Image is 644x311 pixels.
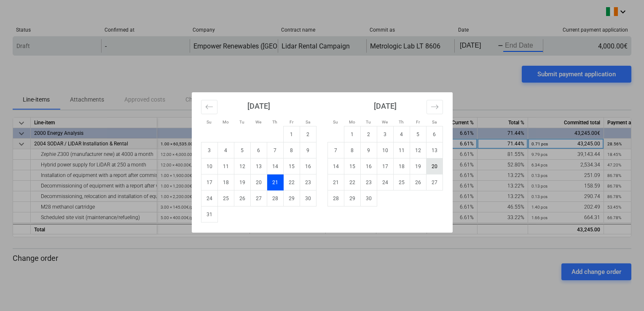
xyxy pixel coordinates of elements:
button: Move backward to switch to the previous month. [201,100,217,114]
div: Calendar [192,92,453,233]
td: Choose Monday, September 29, 2025 as your check-out date. It's available. [344,190,360,206]
small: Su [333,120,338,124]
td: Choose Saturday, August 23, 2025 as your check-out date. It's available. [300,174,316,190]
td: Choose Sunday, August 3, 2025 as your check-out date. It's available. [201,142,217,158]
td: Choose Wednesday, September 17, 2025 as your check-out date. It's available. [377,158,393,174]
td: Choose Tuesday, September 9, 2025 as your check-out date. It's available. [360,142,377,158]
td: Choose Saturday, September 20, 2025 as your check-out date. It's available. [426,158,443,174]
td: Choose Tuesday, September 30, 2025 as your check-out date. It's available. [360,190,377,206]
td: Choose Tuesday, September 16, 2025 as your check-out date. It's available. [360,158,377,174]
small: We [255,120,261,124]
td: Choose Friday, August 22, 2025 as your check-out date. It's available. [283,174,300,190]
td: Choose Monday, September 22, 2025 as your check-out date. It's available. [344,174,360,190]
small: Fr [416,120,420,124]
td: Choose Friday, August 1, 2025 as your check-out date. It's available. [283,126,300,142]
td: Choose Sunday, September 28, 2025 as your check-out date. It's available. [327,190,344,206]
small: Su [207,120,212,124]
small: Fr [290,120,293,124]
td: Choose Tuesday, August 19, 2025 as your check-out date. It's available. [234,174,250,190]
td: Choose Thursday, September 25, 2025 as your check-out date. It's available. [393,174,410,190]
td: Choose Sunday, September 14, 2025 as your check-out date. It's available. [327,158,344,174]
td: Choose Friday, August 15, 2025 as your check-out date. It's available. [283,158,300,174]
td: Choose Sunday, August 31, 2025 as your check-out date. It's available. [201,206,217,223]
td: Choose Wednesday, September 24, 2025 as your check-out date. It's available. [377,174,393,190]
small: Tu [239,120,244,124]
td: Choose Thursday, August 14, 2025 as your check-out date. It's available. [267,158,283,174]
td: Choose Saturday, August 9, 2025 as your check-out date. It's available. [300,142,316,158]
td: Choose Monday, September 8, 2025 as your check-out date. It's available. [344,142,360,158]
td: Choose Thursday, August 28, 2025 as your check-out date. It's available. [267,190,283,206]
td: Choose Saturday, September 6, 2025 as your check-out date. It's available. [426,126,443,142]
td: Choose Monday, August 11, 2025 as your check-out date. It's available. [217,158,234,174]
td: Choose Monday, September 1, 2025 as your check-out date. It's available. [344,126,360,142]
td: Choose Monday, September 15, 2025 as your check-out date. It's available. [344,158,360,174]
td: Choose Friday, August 8, 2025 as your check-out date. It's available. [283,142,300,158]
td: Choose Wednesday, August 13, 2025 as your check-out date. It's available. [250,158,267,174]
td: Choose Sunday, September 21, 2025 as your check-out date. It's available. [327,174,344,190]
td: Choose Monday, August 25, 2025 as your check-out date. It's available. [217,190,234,206]
td: Choose Wednesday, August 20, 2025 as your check-out date. It's available. [250,174,267,190]
td: Choose Wednesday, August 27, 2025 as your check-out date. It's available. [250,190,267,206]
td: Choose Thursday, September 4, 2025 as your check-out date. It's available. [393,126,410,142]
td: Choose Tuesday, August 26, 2025 as your check-out date. It's available. [234,190,250,206]
td: Choose Friday, September 19, 2025 as your check-out date. It's available. [410,158,426,174]
td: Choose Saturday, September 13, 2025 as your check-out date. It's available. [426,142,443,158]
td: Choose Thursday, September 18, 2025 as your check-out date. It's available. [393,158,410,174]
td: Choose Saturday, August 30, 2025 as your check-out date. It's available. [300,190,316,206]
td: Choose Friday, September 26, 2025 as your check-out date. It's available. [410,174,426,190]
td: Choose Saturday, September 27, 2025 as your check-out date. It's available. [426,174,443,190]
strong: [DATE] [247,102,270,110]
td: Choose Thursday, September 11, 2025 as your check-out date. It's available. [393,142,410,158]
td: Choose Friday, August 29, 2025 as your check-out date. It's available. [283,190,300,206]
td: Choose Sunday, August 17, 2025 as your check-out date. It's available. [201,174,217,190]
small: We [382,120,388,124]
small: Sa [306,120,310,124]
td: Choose Sunday, August 24, 2025 as your check-out date. It's available. [201,190,217,206]
small: Th [399,120,404,124]
td: Choose Saturday, August 2, 2025 as your check-out date. It's available. [300,126,316,142]
strong: [DATE] [374,102,397,110]
td: Choose Tuesday, September 23, 2025 as your check-out date. It's available. [360,174,377,190]
td: Selected. Thursday, August 21, 2025 [267,174,283,190]
td: Choose Thursday, August 7, 2025 as your check-out date. It's available. [267,142,283,158]
small: Th [272,120,277,124]
td: Choose Monday, August 18, 2025 as your check-out date. It's available. [217,174,234,190]
td: Choose Wednesday, August 6, 2025 as your check-out date. It's available. [250,142,267,158]
td: Choose Wednesday, September 10, 2025 as your check-out date. It's available. [377,142,393,158]
small: Mo [349,120,355,124]
td: Choose Tuesday, August 12, 2025 as your check-out date. It's available. [234,158,250,174]
td: Choose Monday, August 4, 2025 as your check-out date. It's available. [217,142,234,158]
small: Sa [432,120,437,124]
small: Tu [366,120,371,124]
td: Choose Sunday, September 7, 2025 as your check-out date. It's available. [327,142,344,158]
td: Choose Saturday, August 16, 2025 as your check-out date. It's available. [300,158,316,174]
small: Mo [223,120,229,124]
td: Choose Friday, September 5, 2025 as your check-out date. It's available. [410,126,426,142]
td: Choose Tuesday, August 5, 2025 as your check-out date. It's available. [234,142,250,158]
td: Choose Friday, September 12, 2025 as your check-out date. It's available. [410,142,426,158]
td: Choose Tuesday, September 2, 2025 as your check-out date. It's available. [360,126,377,142]
td: Choose Sunday, August 10, 2025 as your check-out date. It's available. [201,158,217,174]
button: Move forward to switch to the next month. [427,100,443,114]
td: Choose Wednesday, September 3, 2025 as your check-out date. It's available. [377,126,393,142]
